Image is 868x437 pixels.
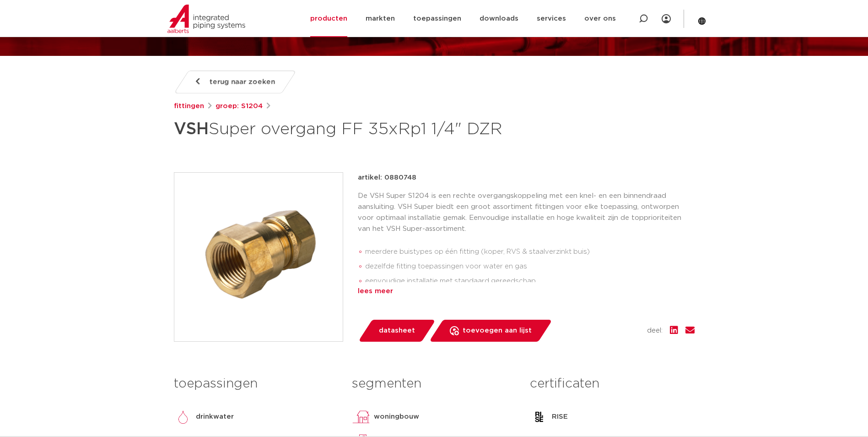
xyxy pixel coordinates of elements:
[174,101,204,112] a: fittingen
[216,101,263,112] a: groep: S1204
[647,325,663,336] span: deel:
[365,245,695,259] li: meerdere buistypes op één fitting (koper, RVS & staalverzinkt buis)
[530,375,694,393] h3: certificaten
[358,191,695,235] p: De VSH Super S1204 is een rechte overgangskoppeling met een knel- en een binnendraad aansluiting....
[352,375,516,393] h3: segmenten
[379,323,415,338] span: datasheet
[552,411,568,422] p: RISE
[174,408,192,426] img: drinkwater
[210,75,275,89] span: terug naar zoeken
[358,172,416,183] p: artikel: 0880748
[174,121,209,137] strong: VSH
[530,408,548,426] img: RISE
[358,320,436,342] a: datasheet
[174,115,518,143] h1: Super overgang FF 35xRp1 1/4" DZR
[463,323,532,338] span: toevoegen aan lijst
[358,286,695,297] div: lees meer
[196,411,234,422] p: drinkwater
[374,411,419,422] p: woningbouw
[173,71,296,93] a: terug naar zoeken
[352,408,370,426] img: woningbouw
[365,259,695,274] li: dezelfde fitting toepassingen voor water en gas
[174,375,338,393] h3: toepassingen
[174,173,343,341] img: Product Image for VSH Super overgang FF 35xRp1 1/4" DZR
[365,274,695,289] li: eenvoudige installatie met standaard gereedschap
